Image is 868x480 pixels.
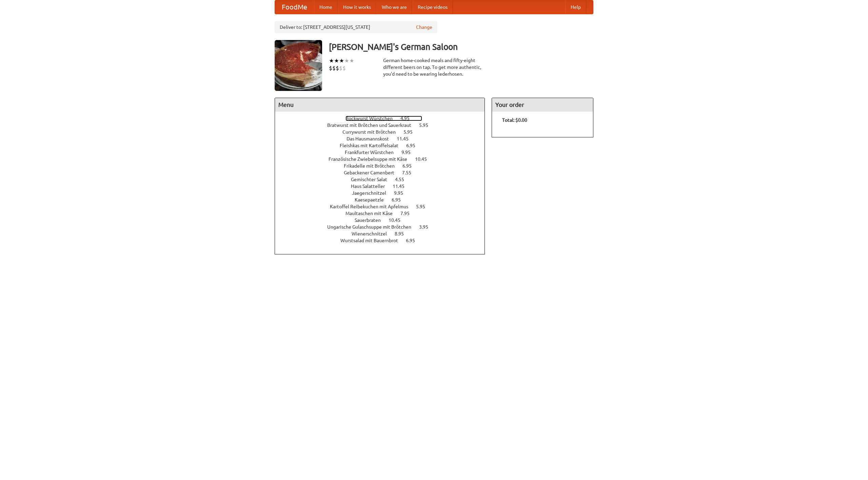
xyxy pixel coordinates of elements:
[340,238,428,243] a: Wurstsalad mit Bauernbrot 6.95
[344,170,401,175] span: Gebackener Camenbert
[347,136,421,141] a: Das Hausmannskost 11.45
[340,143,428,148] a: Fleishkas mit Kartoffelsalat 6.95
[339,57,344,64] li: ★
[327,122,441,128] a: Bratwurst mit Brötchen und Sauerkraut 5.95
[345,150,400,155] span: Frankfurter Würstchen
[402,170,418,175] span: 7.55
[346,211,399,216] span: Maultaschen mit Käse
[327,122,418,128] span: Bratwurst mit Brötchen und Sauerkraut
[275,21,437,33] div: Deliver to: [STREET_ADDRESS][US_STATE]
[355,197,413,203] a: Kaesepaetzle 6.95
[347,136,396,141] span: Das Hausmannskost
[400,211,416,216] span: 7.95
[329,156,414,162] span: Französische Zwiebelsuppe mit Käse
[352,190,393,196] span: Jaegerschnitzel
[416,24,432,31] a: Change
[351,177,394,182] span: Gemischter Salat
[329,156,439,162] a: Französische Zwiebelsuppe mit Käse 10.45
[344,163,401,169] span: Frikadelle mit Brötchen
[355,217,413,223] a: Sauerbraten 10.45
[345,150,423,155] a: Frankfurter Würstchen 9.95
[339,64,342,72] li: $
[355,197,391,203] span: Kaesepaetzle
[340,143,405,148] span: Fleishkas mit Kartoffelsalat
[395,231,411,236] span: 8.95
[275,98,485,112] h4: Menu
[402,163,418,169] span: 6.95
[419,122,435,128] span: 5.95
[327,224,441,230] a: Ungarische Gulaschsuppe mit Brötchen 3.95
[355,217,388,223] span: Sauerbraten
[342,129,402,135] span: Currywurst mit Brötchen
[329,57,334,64] li: ★
[344,163,424,169] a: Frikadelle mit Brötchen 6.95
[340,238,405,243] span: Wurstsalad mit Bauernbrot
[330,204,415,209] span: Kartoffel Reibekuchen mit Apfelmus
[392,197,408,203] span: 6.95
[400,116,416,121] span: 4.95
[492,98,593,112] h4: Your order
[327,224,418,230] span: Ungarische Gulaschsuppe mit Brötchen
[389,217,407,223] span: 10.45
[406,238,422,243] span: 6.95
[346,211,422,216] a: Maultaschen mit Käse 7.95
[342,129,425,135] a: Currywurst mit Brötchen 5.95
[346,116,422,121] a: Bockwurst Würstchen 4.95
[393,184,411,189] span: 11.45
[412,0,453,14] a: Recipe videos
[336,64,339,72] li: $
[275,0,314,14] a: FoodMe
[344,57,349,64] li: ★
[395,177,411,182] span: 4.55
[403,129,419,135] span: 5.95
[376,0,412,14] a: Who we are
[314,0,338,14] a: Home
[332,64,336,72] li: $
[352,231,394,236] span: Wienerschnitzel
[397,136,415,141] span: 11.45
[394,190,410,196] span: 9.95
[351,184,392,189] span: Haus Salatteller
[502,117,527,123] b: Total: $0.00
[401,150,417,155] span: 9.95
[329,40,593,54] h3: [PERSON_NAME]'s German Saloon
[338,0,376,14] a: How it works
[416,204,432,209] span: 5.95
[419,224,435,230] span: 3.95
[275,40,322,91] img: angular.jpg
[352,231,416,236] a: Wienerschnitzel 8.95
[406,143,422,148] span: 6.95
[349,57,354,64] li: ★
[351,177,417,182] a: Gemischter Salat 4.55
[352,190,416,196] a: Jaegerschnitzel 9.95
[565,0,586,14] a: Help
[330,204,438,209] a: Kartoffel Reibekuchen mit Apfelmus 5.95
[346,116,399,121] span: Bockwurst Würstchen
[342,64,346,72] li: $
[351,184,417,189] a: Haus Salatteller 11.45
[334,57,339,64] li: ★
[383,57,485,77] div: German home-cooked meals and fifty-eight different beers on tap. To get more authentic, you'd nee...
[415,156,434,162] span: 10.45
[344,170,424,175] a: Gebackener Camenbert 7.55
[329,64,332,72] li: $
